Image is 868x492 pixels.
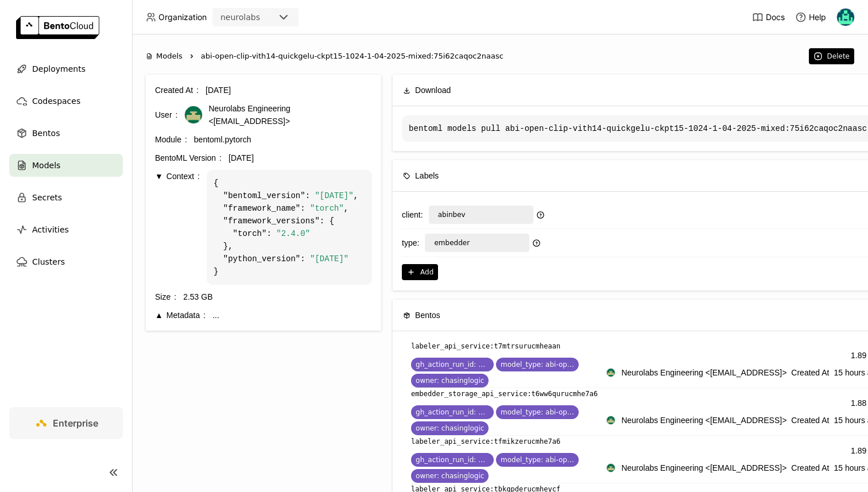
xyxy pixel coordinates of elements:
[276,229,310,238] span: "2.4.0"
[233,229,267,238] span: "torch"
[155,290,176,303] div: Size
[305,191,310,200] span: :
[155,309,206,321] div: Metadata
[402,237,419,249] div: type :
[32,62,86,76] span: Deployments
[223,204,300,213] span: "framework_name"
[9,218,123,241] a: Activities
[416,424,484,433] span: owner: chasinglogic
[411,388,606,400] a: embedder_storage_api_service:t6ww6qurucmhe7a6
[158,12,207,22] span: Organization
[53,417,98,429] span: Enterprise
[223,216,320,226] span: "framework_versions"
[411,340,606,352] a: labeler_api_service:t7mtrsurucmheaan
[416,376,484,385] span: owner: chasinglogic
[194,133,372,146] div: bentoml.pytorch
[354,191,358,200] span: ,
[212,309,372,321] div: ...
[32,126,60,140] span: Bentos
[155,152,222,164] div: BentoML Version
[411,340,560,352] p: labeler_api_service : t7mtrsurucmheaan
[146,51,183,62] div: Models
[220,11,260,23] div: neurolabs
[32,223,69,237] span: Activities
[411,388,598,400] p: embedder_storage_api_service : t6ww6qurucmhe7a6
[501,360,574,369] span: model_type: abi-open-clip-vith14-quickgelu-ckpt15-1024-1-04-2025-mixed:75i62caqoc2naasc
[501,408,574,417] span: model_type: abi-open-clip-vith14-quickgelu-ckpt15-1024-1-04-2025-mixed:75i62caqoc2naasc
[201,51,503,62] span: abi-open-clip-vith14-quickgelu-ckpt15-1024-1-04-2025-mixed:75i62caqoc2naasc
[223,254,300,264] span: "python_version"
[206,86,231,95] span: [DATE]
[416,360,489,369] span: gh_action_run_id: 17715622128
[183,290,372,303] div: 2.53 GB
[416,408,489,417] span: gh_action_run_id: 17715622160
[300,204,305,213] span: :
[795,11,826,23] div: Help
[261,12,262,24] input: Selected neurolabs.
[228,152,372,164] div: [DATE]
[411,436,560,447] p: labeler_api_service : tfmikzerucmhe7a6
[402,208,423,221] div: client :
[607,369,615,377] img: Neurolabs Engineering
[16,16,99,39] img: logo
[185,106,202,123] img: Neurolabs Engineering
[411,436,606,447] a: labeler_api_service:tfmikzerucmhe7a6
[607,464,615,472] img: Neurolabs Engineering
[208,102,372,127] span: Neurolabs Engineering <[EMAIL_ADDRESS]>
[9,57,123,80] a: Deployments
[415,309,440,321] span: Bentos
[266,229,271,238] span: :
[415,84,451,96] span: Download
[406,268,416,277] svg: Plus
[155,170,200,183] div: Context
[32,158,60,172] span: Models
[621,366,786,379] span: Neurolabs Engineering <[EMAIL_ADDRESS]>
[9,154,123,177] a: Models
[223,191,305,200] span: "bentoml_version"
[310,204,344,213] span: "torch"
[9,407,123,439] a: Enterprise
[9,90,123,113] a: Codespaces
[837,9,854,26] img: Calin Cojocaru
[228,242,232,251] span: ,
[501,455,574,464] span: model_type: abi-open-clip-vith14-quickgelu-ckpt15-1024-1-04-2025-mixed:75i62caqoc2naasc
[809,12,826,22] span: Help
[809,48,854,64] button: Delete
[310,254,348,264] span: "[DATE]"
[9,122,123,145] a: Bentos
[621,462,786,474] span: Neurolabs Engineering <[EMAIL_ADDRESS]>
[300,254,305,264] span: :
[146,51,803,62] nav: Breadcrumbs navigation
[9,186,123,209] a: Secrets
[156,51,183,62] span: Models
[752,11,785,23] a: Docs
[9,250,123,273] a: Clusters
[32,255,65,269] span: Clusters
[320,216,324,226] span: :
[344,204,348,213] span: ,
[827,52,850,61] div: Delete
[766,12,785,22] span: Docs
[155,133,187,146] div: Module
[223,242,228,251] span: }
[607,416,615,424] img: Neurolabs Engineering
[187,52,196,61] svg: Right
[621,414,786,427] span: Neurolabs Engineering <[EMAIL_ADDRESS]>
[32,94,80,108] span: Codespaces
[214,267,218,276] span: }
[155,109,177,121] div: User
[415,169,439,182] span: Labels
[214,179,218,188] span: {
[416,471,484,481] span: owner: chasinglogic
[155,84,199,96] div: Created At
[330,216,334,226] span: {
[402,264,438,280] button: Add
[32,191,62,204] span: Secrets
[315,191,353,200] span: "[DATE]"
[416,455,489,464] span: gh_action_run_id: 17715620287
